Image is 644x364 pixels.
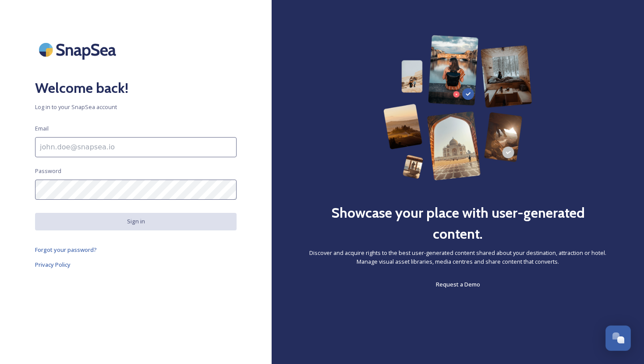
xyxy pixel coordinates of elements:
a: Privacy Policy [35,259,237,270]
img: SnapSea Logo [35,35,123,64]
input: john.doe@snapsea.io [35,137,237,157]
span: Log in to your SnapSea account [35,103,237,111]
h2: Welcome back! [35,78,237,99]
a: Forgot your password? [35,244,237,255]
img: 63b42ca75bacad526042e722_Group%20154-p-800.png [383,35,532,180]
button: Open Chat [605,325,631,351]
span: Request a Demo [436,280,480,288]
span: Privacy Policy [35,261,71,269]
a: Request a Demo [436,279,480,290]
span: Forgot your password? [35,246,97,254]
span: Password [35,167,61,175]
button: Sign in [35,213,237,230]
h2: Showcase your place with user-generated content. [307,202,609,244]
span: Email [35,124,49,133]
span: Discover and acquire rights to the best user-generated content shared about your destination, att... [307,249,609,265]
